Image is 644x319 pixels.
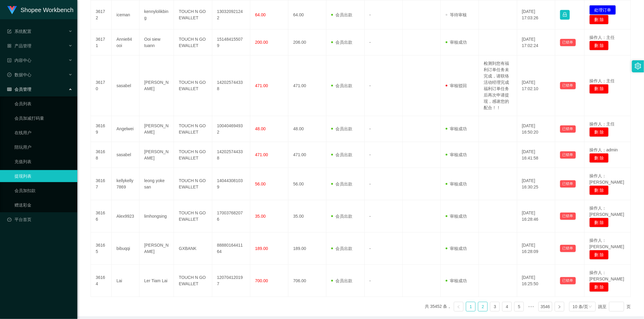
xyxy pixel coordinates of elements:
[139,168,174,200] td: leong yoke san
[331,246,352,251] span: 会员出款
[589,250,609,260] button: 删 除
[174,168,212,200] td: TOUCH N GO EWALLET
[7,6,17,14] img: logo.9652507e.png
[588,305,592,309] i: 图标: down
[14,127,72,139] a: 在线用户
[14,141,72,153] a: 陪玩用户
[478,302,488,311] li: 2
[288,116,326,142] td: 48.00
[589,78,615,83] span: 操作人：主任
[14,98,72,110] a: 会员列表
[573,302,588,311] div: 10 条/页
[490,302,499,311] a: 3
[479,55,517,116] td: 检测到您有福利订单任务未完成，请联络活动经理完成福利订单任务后再次申请提现，感谢您的配合！！
[112,232,139,265] td: bibuqqi
[7,29,31,34] span: 系统配置
[255,278,268,283] span: 700.00
[7,73,11,77] i: 图标: check-circle-o
[446,214,467,219] span: 审核成功
[139,0,174,30] td: kennylolikbing
[255,152,268,157] span: 471.00
[7,213,72,226] a: 图标: dashboard平台首页
[589,218,609,227] button: 删 除
[174,0,212,30] td: TOUCH N GO EWALLET
[139,55,174,116] td: [PERSON_NAME]
[446,152,467,157] span: 审核成功
[7,87,31,92] span: 会员管理
[589,147,618,152] span: 操作人：admin
[517,0,555,30] td: [DATE] 17:03:26
[446,12,467,17] span: 等待审核
[517,200,555,232] td: [DATE] 16:28:46
[370,278,371,283] span: -
[7,29,11,33] i: 图标: form
[255,214,266,219] span: 35.00
[457,305,460,309] i: 图标: left
[560,82,576,89] button: 已锁单
[331,214,352,219] span: 会员出款
[112,168,139,200] td: kellykelly7869
[589,15,609,24] button: 删 除
[7,72,31,77] span: 数据中心
[288,30,326,55] td: 206.00
[91,30,112,55] td: 36171
[560,277,576,284] button: 已锁单
[589,153,609,163] button: 删 除
[91,265,112,297] td: 36164
[558,305,561,309] i: 图标: right
[174,265,212,297] td: TOUCH N GO EWALLET
[288,0,326,30] td: 64.00
[589,84,609,94] button: 删 除
[212,168,250,200] td: 140443081039
[517,116,555,142] td: [DATE] 16:50:20
[589,238,624,249] span: 操作人：[PERSON_NAME]
[502,302,511,311] a: 4
[502,302,512,311] li: 4
[331,83,352,88] span: 会员出款
[514,302,524,311] a: 5
[7,58,11,62] i: 图标: profile
[14,156,72,168] a: 充值列表
[560,245,576,252] button: 已锁单
[112,30,139,55] td: Annie84ooi
[560,151,576,159] button: 已锁单
[255,40,268,45] span: 200.00
[555,302,564,311] li: 下一页
[91,0,112,30] td: 36172
[331,12,352,17] span: 会员出款
[212,0,250,30] td: 130320921242
[517,55,555,116] td: [DATE] 17:02:10
[589,206,624,217] span: 操作人：[PERSON_NAME]
[7,7,73,12] a: Shopee Workbench
[370,12,371,17] span: -
[446,246,467,251] span: 审核成功
[112,116,139,142] td: Angelwei
[517,232,555,265] td: [DATE] 16:28:09
[526,302,536,311] span: •••
[112,142,139,168] td: sasabel
[370,214,371,219] span: -
[370,152,371,157] span: -
[331,152,352,157] span: 会员出款
[174,55,212,116] td: TOUCH N GO EWALLET
[112,0,139,30] td: iceman
[589,5,616,15] button: 处理订单
[139,142,174,168] td: [PERSON_NAME]
[14,199,72,211] a: 赠送彩金
[14,185,72,197] a: 会员加扣款
[212,55,250,116] td: 142025744338
[478,302,487,311] a: 2
[14,170,72,182] a: 提现列表
[139,30,174,55] td: Ooi siew tuann
[212,200,250,232] td: 170037682076
[370,246,371,251] span: -
[589,122,615,126] span: 操作人：主任
[112,55,139,116] td: sasabel
[517,30,555,55] td: [DATE] 17:02:24
[598,302,631,311] div: 跳至 页
[446,182,467,186] span: 审核成功
[517,142,555,168] td: [DATE] 16:41:58
[174,232,212,265] td: GXBANK
[91,116,112,142] td: 36169
[331,278,352,283] span: 会员出款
